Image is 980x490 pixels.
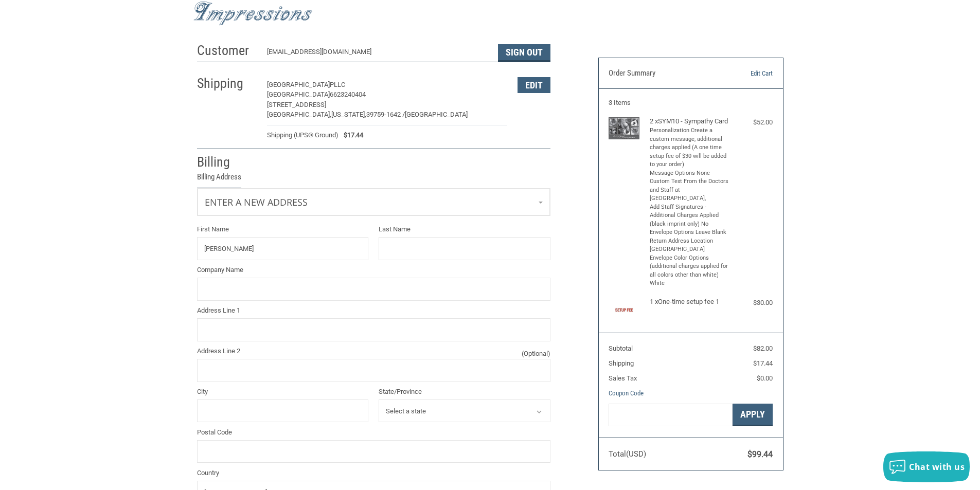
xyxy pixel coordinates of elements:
[909,461,965,473] span: Chat with us
[197,427,550,438] label: Postal Code
[405,111,468,118] span: [GEOGRAPHIC_DATA]
[753,344,773,352] span: $82.00
[267,81,330,88] span: [GEOGRAPHIC_DATA]
[522,349,550,359] small: (Optional)
[197,346,550,356] label: Address Line 2
[338,130,363,140] span: $17.44
[267,130,338,140] span: Shipping (UPS® Ground)
[609,344,633,352] span: Subtotal
[330,81,345,88] span: PLLC
[267,101,326,108] span: [STREET_ADDRESS]
[330,90,366,98] span: 6623240404
[650,237,729,254] li: Return Address Location [GEOGRAPHIC_DATA]
[609,374,637,382] span: Sales Tax
[331,111,366,118] span: [US_STATE],
[650,203,729,229] li: Add Staff Signatures - Additional Charges Applied (black imprint only) No
[650,254,729,288] li: Envelope Color Options (additional charges applied for all colors other than white) White
[197,154,257,171] h2: Billing
[498,44,550,62] button: Sign Out
[650,298,729,306] h4: 1 x One-time setup fee 1
[518,77,550,93] button: Edit
[650,117,729,125] h4: 2 x SYM10 - Sympathy Card
[609,404,733,427] input: Gift Certificate or Coupon Code
[650,228,729,237] li: Envelope Options Leave Blank
[720,68,773,79] a: Edit Cart
[197,224,369,234] label: First Name
[198,189,550,215] a: Enter or select a different address
[197,171,241,188] legend: Billing Address
[753,359,773,367] span: $17.44
[747,449,773,459] span: $99.44
[609,68,720,79] h3: Order Summary
[267,47,488,62] div: [EMAIL_ADDRESS][DOMAIN_NAME]
[609,359,634,367] span: Shipping
[733,404,773,427] button: Apply
[267,111,331,118] span: [GEOGRAPHIC_DATA],
[197,387,369,397] label: City
[650,126,729,169] li: Personalization Create a custom message, additional charges applied (A one time setup fee of $30 ...
[197,42,257,59] h2: Customer
[205,196,308,208] span: Enter a new address
[609,99,773,107] h3: 3 Items
[883,451,970,482] button: Chat with us
[366,111,405,118] span: 39759-1642 /
[609,389,644,397] a: Coupon Code
[379,224,550,234] label: Last Name
[197,75,257,92] h2: Shipping
[609,449,646,459] span: Total (USD)
[197,265,550,275] label: Company Name
[650,177,729,203] li: Custom Text From the Doctors and Staff at [GEOGRAPHIC_DATA],
[197,468,550,478] label: Country
[757,374,773,382] span: $0.00
[197,305,550,316] label: Address Line 1
[732,298,773,308] div: $30.00
[732,117,773,128] div: $52.00
[267,90,330,98] span: [GEOGRAPHIC_DATA]
[379,387,550,397] label: State/Province
[650,169,729,178] li: Message Options None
